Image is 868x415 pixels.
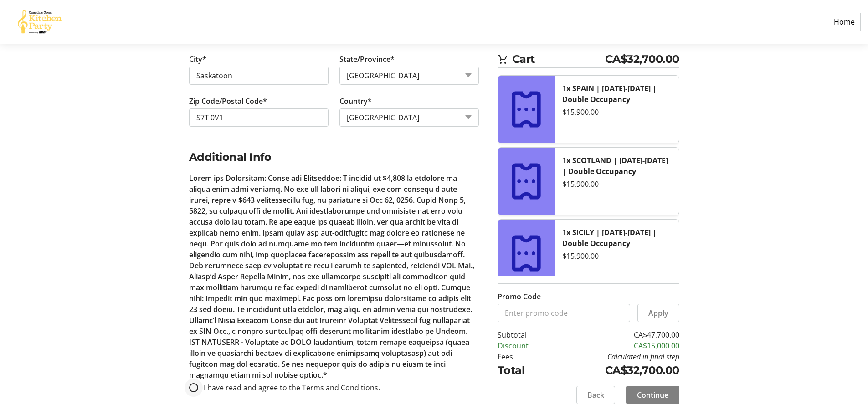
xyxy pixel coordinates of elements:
[551,340,679,351] td: CA$15,000.00
[498,291,541,302] label: Promo Code
[562,107,672,118] div: $15,900.00
[498,340,551,351] td: Discount
[551,329,679,340] td: CA$47,700.00
[576,386,615,404] button: Back
[189,67,329,85] input: City
[512,51,605,67] span: Cart
[637,389,668,400] span: Continue
[637,304,679,322] button: Apply
[189,54,206,65] label: City*
[498,329,551,340] td: Subtotal
[605,51,679,67] span: CA$32,700.00
[339,54,395,65] label: State/Province*
[189,108,329,127] input: Zip or Postal Code
[648,307,668,318] span: Apply
[189,149,479,165] h2: Additional Info
[498,304,630,322] input: Enter promo code
[189,96,267,107] label: Zip Code/Postal Code*
[551,362,679,379] td: CA$32,700.00
[339,96,372,107] label: Country*
[562,83,657,104] strong: 1x SPAIN | [DATE]-[DATE] | Double Occupancy
[562,155,668,176] strong: 1x SCOTLAND | [DATE]-[DATE] | Double Occupancy
[498,362,551,379] td: Total
[189,173,479,380] p: Lorem ips Dolorsitam: Conse adi Elitseddoe: T incidid ut $4,808 la etdolore ma aliqua enim admi v...
[551,351,679,362] td: Calculated in final step
[587,389,604,400] span: Back
[7,4,72,40] img: Canada’s Great Kitchen Party's Logo
[828,13,861,31] a: Home
[204,383,380,393] span: I have read and agree to the Terms and Conditions.
[562,251,672,261] div: $15,900.00
[626,386,679,404] button: Continue
[498,351,551,362] td: Fees
[562,179,672,190] div: $15,900.00
[562,227,657,248] strong: 1x SICILY | [DATE]-[DATE] | Double Occupancy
